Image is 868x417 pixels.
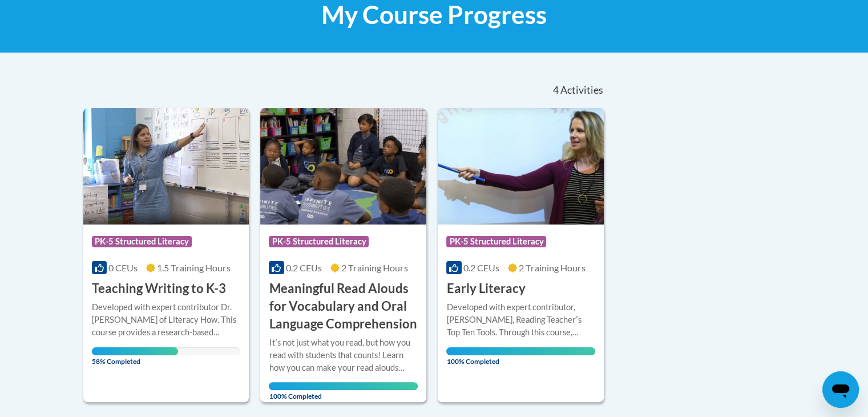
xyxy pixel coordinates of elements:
span: 1.5 Training Hours [157,262,231,273]
div: Your progress [446,347,595,355]
span: PK-5 Structured Literacy [92,236,192,247]
h3: Meaningful Read Alouds for Vocabulary and Oral Language Comprehension [269,280,418,332]
img: Course Logo [438,108,604,224]
span: 100% Completed [269,382,418,400]
iframe: Button to launch messaging window [822,371,859,408]
a: Course LogoPK-5 Structured Literacy0.2 CEUs2 Training Hours Meaningful Read Alouds for Vocabulary... [260,108,426,402]
span: 0.2 CEUs [286,262,322,273]
span: PK-5 Structured Literacy [269,236,369,247]
img: Course Logo [260,108,426,224]
span: 58% Completed [92,347,178,366]
span: PK-5 Structured Literacy [446,236,546,247]
span: 100% Completed [446,347,595,366]
span: 0 CEUs [108,262,138,273]
span: 2 Training Hours [341,262,408,273]
img: Course Logo [83,108,249,224]
span: 0.2 CEUs [463,262,499,273]
span: 2 Training Hours [519,262,586,273]
div: Your progress [92,347,178,355]
span: Activities [560,84,603,97]
div: Itʹs not just what you read, but how you read with students that counts! Learn how you can make y... [269,336,418,374]
h3: Early Literacy [446,280,525,298]
h3: Teaching Writing to K-3 [92,280,226,298]
div: Developed with expert contributor Dr. [PERSON_NAME] of Literacy How. This course provides a resea... [92,301,241,339]
div: Your progress [269,382,418,390]
a: Course LogoPK-5 Structured Literacy0 CEUs1.5 Training Hours Teaching Writing to K-3Developed with... [83,108,249,402]
div: Developed with expert contributor, [PERSON_NAME], Reading Teacherʹs Top Ten Tools. Through this c... [446,301,595,339]
span: 4 [552,84,558,97]
a: Course LogoPK-5 Structured Literacy0.2 CEUs2 Training Hours Early LiteracyDeveloped with expert c... [438,108,604,402]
